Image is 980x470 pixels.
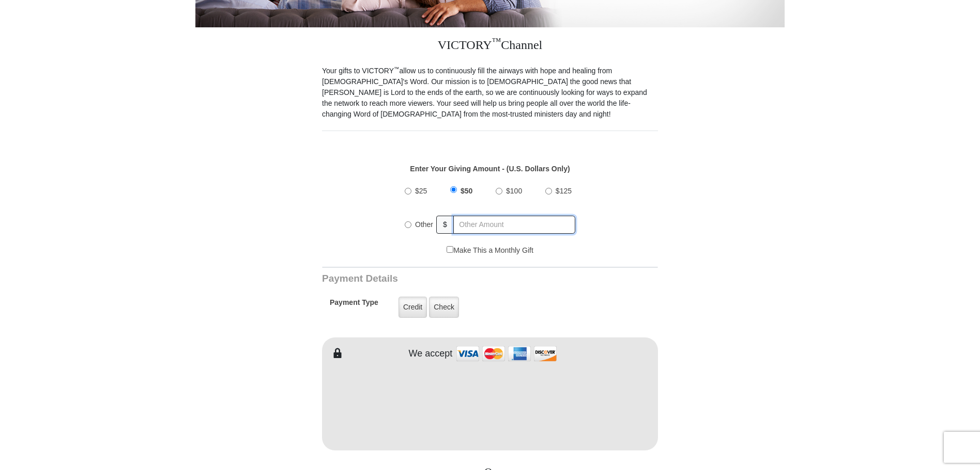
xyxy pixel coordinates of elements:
label: Make This a Monthly Gift [447,245,533,256]
span: Other [415,220,433,229]
strong: Enter Your Giving Amount - (U.S. Dollars Only) [410,165,570,173]
h5: Payment Type [330,298,378,312]
sup: ™ [394,66,400,72]
span: $125 [556,187,572,195]
h3: VICTORY Channel [322,27,658,66]
span: $50 [461,187,472,195]
input: Make This a Monthly Gift [447,246,453,253]
span: $100 [506,187,522,195]
p: Your gifts to VICTORY allow us to continuously fill the airways with hope and healing from [DEMOG... [322,66,658,120]
label: Credit [399,297,427,318]
label: Check [429,297,459,318]
input: Other Amount [453,216,575,234]
img: credit cards accepted [455,343,558,365]
span: $ [436,216,454,234]
h4: We accept [409,348,453,360]
sup: ™ [492,36,501,46]
span: $25 [415,187,427,195]
h3: Payment Details [322,273,586,285]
